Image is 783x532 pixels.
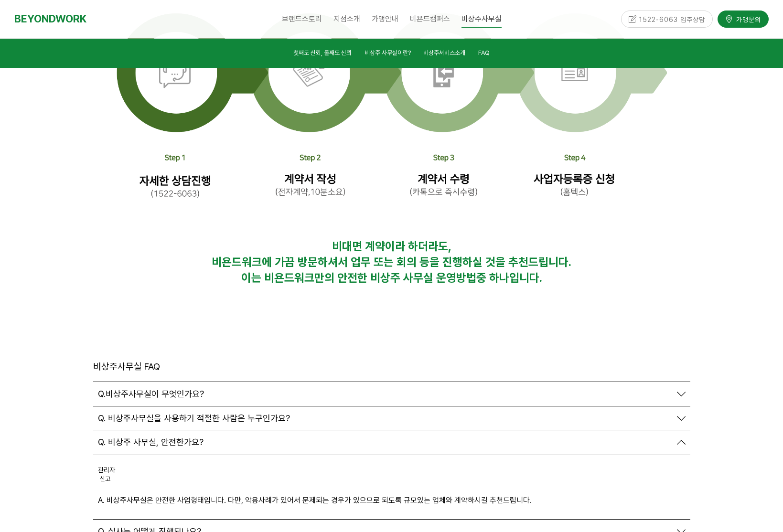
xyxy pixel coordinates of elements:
[293,49,352,56] span: 첫째도 신뢰, 둘째도 신뢰
[98,413,290,424] span: Q. 비상주사무실을 사용하기 적절한 사람은 누구인가요?
[328,7,366,31] a: 지점소개
[404,7,456,31] a: 비욘드캠퍼스
[456,7,507,31] a: 비상주사무실
[365,49,411,56] span: 비상주 사무실이란?
[372,14,398,23] span: 가맹안내
[478,48,490,61] a: FAQ
[93,359,160,375] header: 비상주사무실 FAQ
[461,11,502,28] span: 비상주사무실
[718,11,769,27] a: 가맹문의
[14,10,86,28] a: BEYONDWORK
[293,48,352,61] a: 첫째도 신뢰, 둘째도 신뢰
[241,271,476,285] span: 이는 비욘드워크만의 안전한 비상주 사무실 운영방법
[100,475,110,482] a: 신고
[333,14,360,23] span: 지점소개
[423,48,465,61] a: 비상주서비스소개
[276,7,328,31] a: 브랜드스토리
[98,437,204,447] span: Q. 비상주 사무실, 안전한가요?
[476,271,542,285] strong: 중 하나입니다.
[98,494,686,507] p: A. 비상주사무실은 안전한 사업형태입니다. 다만, 악용사례가 있어서 문제되는 경우가 있으므로 되도록 규모있는 업체와 계약하시길 추천드립니다.
[366,7,404,31] a: 가맹안내
[332,239,451,253] strong: 비대면 계약이라 하더라도,
[423,49,465,56] span: 비상주서비스소개
[98,389,204,399] span: Q.비상주사무실이 무엇인가요?
[212,255,571,269] span: 비욘드워크에 가끔 방문하셔서 업무 또는 회의 등을 진행하실 것을 추천드립니다.
[282,14,322,23] span: 브랜드스토리
[98,465,115,475] div: 관리자
[733,14,761,24] span: 가맹문의
[410,14,450,23] span: 비욘드캠퍼스
[365,48,411,61] a: 비상주 사무실이란?
[478,49,490,56] span: FAQ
